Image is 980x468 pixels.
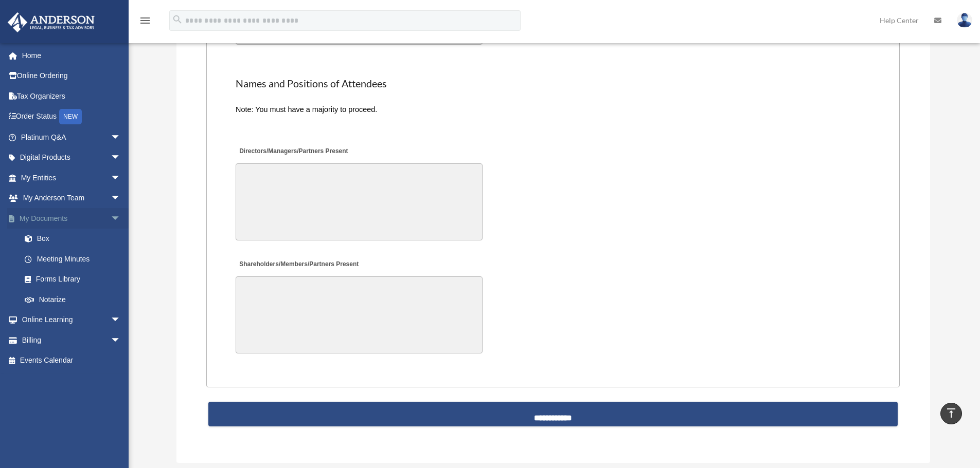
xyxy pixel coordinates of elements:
[7,330,136,350] a: Billingarrow_drop_down
[7,350,136,371] a: Events Calendar
[945,407,957,419] i: vertical_align_top
[111,167,131,189] span: arrow_drop_down
[14,269,136,290] a: Forms Library
[111,127,131,148] span: arrow_drop_down
[7,45,136,66] a: Home
[940,403,962,424] a: vertical_align_top
[59,109,82,124] div: NEW
[7,66,136,86] a: Online Ordering
[14,249,131,269] a: Meeting Minutes
[957,13,972,28] img: User Pic
[7,127,136,147] a: Platinum Q&Aarrow_drop_down
[7,106,136,127] a: Order StatusNEW
[7,208,136,229] a: My Documentsarrow_drop_down
[111,208,131,229] span: arrow_drop_down
[236,145,351,159] label: Directors/Managers/Partners Present
[5,12,98,32] img: Anderson Advisors Platinum Portal
[7,147,136,168] a: Digital Productsarrow_drop_down
[139,14,151,27] i: menu
[172,14,183,25] i: search
[14,229,136,249] a: Box
[111,147,131,169] span: arrow_drop_down
[7,167,136,188] a: My Entitiesarrow_drop_down
[7,188,136,209] a: My Anderson Teamarrow_drop_down
[236,77,870,91] h2: Names and Positions of Attendees
[7,310,136,330] a: Online Learningarrow_drop_down
[236,105,377,114] span: Note: You must have a majority to proceed.
[111,330,131,351] span: arrow_drop_down
[139,18,151,27] a: menu
[111,188,131,209] span: arrow_drop_down
[14,289,136,310] a: Notarize
[111,310,131,331] span: arrow_drop_down
[236,258,361,272] label: Shareholders/Members/Partners Present
[7,86,136,106] a: Tax Organizers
